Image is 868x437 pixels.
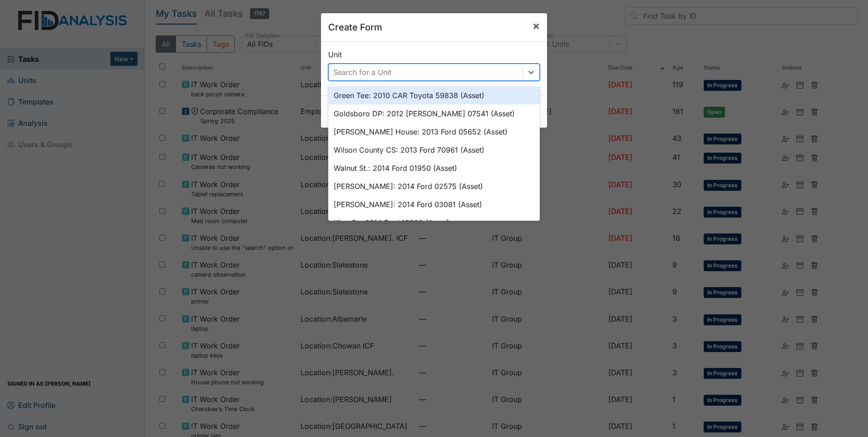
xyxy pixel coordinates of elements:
[333,67,391,78] div: Search for a Unit
[328,49,342,60] label: Unit
[328,141,540,159] div: Wilson County CS: 2013 Ford 70961 (Asset)
[328,159,540,177] div: Walnut St.: 2014 Ford 01950 (Asset)
[328,195,540,214] div: [PERSON_NAME]: 2014 Ford 03081 (Asset)
[328,86,540,104] div: Green Tee: 2010 CAR Toyota 59838 (Asset)
[533,19,540,32] span: ×
[328,214,540,232] div: King St.: 2014 Ford 13332 (Asset)
[328,104,540,123] div: Goldsboro DP: 2012 [PERSON_NAME] 07541 (Asset)
[328,177,540,195] div: [PERSON_NAME]: 2014 Ford 02575 (Asset)
[328,20,382,34] h5: Create Form
[525,13,547,39] button: Close
[328,123,540,141] div: [PERSON_NAME] House: 2013 Ford 05652 (Asset)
